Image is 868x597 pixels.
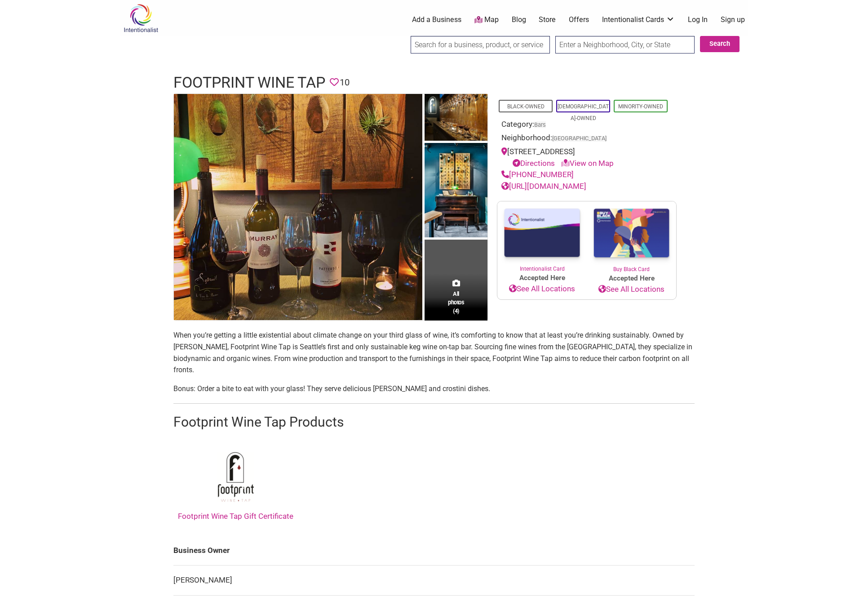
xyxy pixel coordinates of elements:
a: Buy Black Card [587,201,676,273]
a: See All Locations [497,283,587,295]
button: Search [700,36,740,52]
a: Map [474,15,499,25]
a: Add a Business [412,15,461,25]
p: When you’re getting a little existential about climate change on your third glass of wine, it’s c... [173,330,695,375]
a: [URL][DOMAIN_NAME] [501,182,586,191]
a: Footprint Wine Tap Gift Certificate [178,443,293,521]
span: 10 [340,76,350,89]
a: Bars [534,121,546,128]
div: [STREET_ADDRESS] [501,146,672,169]
a: View on Map [561,159,614,168]
a: Log In [688,15,708,25]
a: See All Locations [587,284,676,295]
span: Accepted Here [497,273,587,283]
div: Neighborhood: [501,132,672,146]
a: Black-Owned [507,103,545,110]
td: [PERSON_NAME] [173,566,695,596]
a: Sign up [721,15,745,25]
a: Offers [569,15,589,25]
h2: Footprint Wine Tap Products [173,413,695,432]
a: [PHONE_NUMBER] [501,170,574,179]
a: Store [539,15,556,25]
span: [GEOGRAPHIC_DATA] [552,136,607,142]
div: Category: [501,119,672,133]
span: Accepted Here [587,273,676,284]
a: Directions [513,159,555,168]
img: Intentionalist Card [497,201,587,265]
td: Business Owner [173,536,695,566]
a: Intentionalist Card [497,201,587,273]
p: Bonus: Order a bite to eat with your glass! They serve delicious [PERSON_NAME] and crostini dishes. [173,383,695,395]
a: Minority-Owned [618,103,663,110]
input: Enter a Neighborhood, City, or State [555,36,695,53]
h1: Footprint Wine Tap [173,72,325,94]
img: Intentionalist [120,4,162,33]
input: Search for a business, product, or service [411,36,550,53]
a: Blog [512,15,526,25]
a: Intentionalist Cards [602,15,675,25]
img: Buy Black Card [587,201,676,265]
span: All photos (4) [448,290,464,315]
a: [DEMOGRAPHIC_DATA]-Owned [558,103,609,121]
